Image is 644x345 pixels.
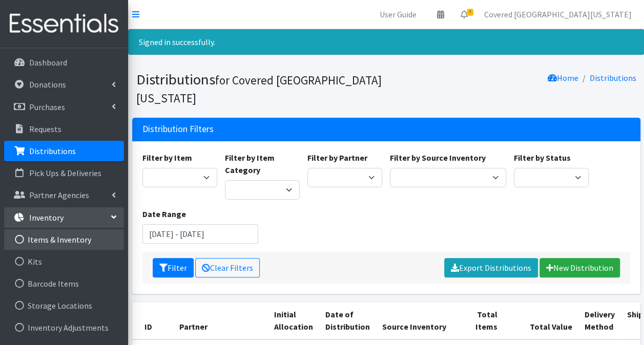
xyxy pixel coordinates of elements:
p: Distributions [29,146,76,156]
a: Covered [GEOGRAPHIC_DATA][US_STATE] [476,4,640,25]
a: Inventory [4,207,124,228]
small: for Covered [GEOGRAPHIC_DATA][US_STATE] [136,73,382,105]
th: Total Items [465,302,504,339]
img: HumanEssentials [4,7,124,41]
span: 4 [467,9,473,16]
a: New Distribution [539,258,620,277]
th: Delivery Method [578,302,621,339]
a: Donations [4,74,124,95]
a: Dashboard [4,52,124,73]
input: January 1, 2011 - December 31, 2011 [142,224,259,244]
th: Initial Allocation [268,302,319,339]
label: Filter by Partner [307,152,367,164]
a: Distributions [590,73,636,83]
a: 4 [452,4,476,25]
a: Export Distributions [444,258,538,277]
p: Requests [29,124,61,134]
a: Requests [4,119,124,139]
th: Date of Distribution [319,302,376,339]
a: Barcode Items [4,273,124,294]
label: Filter by Status [514,152,571,164]
a: Storage Locations [4,295,124,316]
a: User Guide [371,4,425,25]
th: ID [132,302,173,339]
p: Dashboard [29,57,67,68]
label: Date Range [142,208,186,220]
a: Items & Inventory [4,229,124,250]
h1: Distributions [136,71,383,106]
a: Home [548,73,578,83]
a: Purchases [4,97,124,117]
p: Pick Ups & Deliveries [29,168,101,178]
a: Kits [4,251,124,272]
th: Total Value [504,302,578,339]
a: Pick Ups & Deliveries [4,163,124,183]
p: Inventory [29,212,64,223]
label: Filter by Item [142,152,192,164]
button: Filter [153,258,194,277]
a: Distributions [4,141,124,161]
a: Partner Agencies [4,185,124,205]
p: Partner Agencies [29,190,89,200]
p: Donations [29,79,66,90]
div: Signed in successfully. [128,29,644,55]
p: Purchases [29,102,65,112]
a: Inventory Adjustments [4,317,124,338]
label: Filter by Source Inventory [390,152,486,164]
h3: Distribution Filters [142,124,214,135]
label: Filter by Item Category [225,152,300,176]
a: Clear Filters [195,258,260,277]
th: Source Inventory [376,302,465,339]
th: Partner [173,302,268,339]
